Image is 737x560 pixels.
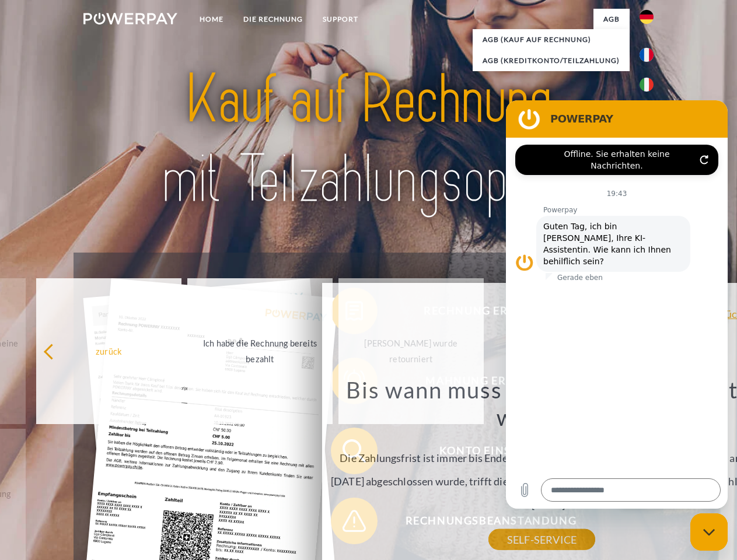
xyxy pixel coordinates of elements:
[640,48,654,62] img: fr
[690,513,728,551] iframe: Schaltfläche zum Öffnen des Messaging-Fensters; Konversation läuft
[506,100,728,509] iframe: Messaging-Fenster
[640,10,654,24] img: de
[190,9,233,30] a: Home
[473,29,630,50] a: AGB (Kauf auf Rechnung)
[43,343,174,359] div: zurück
[640,78,654,92] img: it
[83,13,177,24] img: logo-powerpay-white.svg
[111,56,626,223] img: title-powerpay_de.svg
[473,50,630,71] a: AGB (Kreditkonto/Teilzahlung)
[233,9,313,30] a: DIE RECHNUNG
[194,335,326,367] div: Ich habe die Rechnung bereits bezahlt
[313,9,368,30] a: SUPPORT
[488,529,595,550] a: SELF-SERVICE
[593,9,630,30] a: agb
